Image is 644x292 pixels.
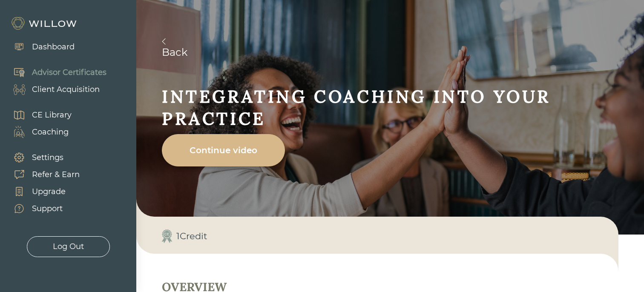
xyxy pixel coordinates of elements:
div: CE Library [32,109,72,121]
div: Refer & Earn [32,169,80,180]
a: Settings [4,149,80,166]
div: Advisor Certificates [32,67,106,78]
div: Log Out [53,241,84,252]
div: Upgrade [32,186,66,198]
div: Coaching [32,126,69,138]
div: Support [32,203,63,215]
img: Willow [11,17,79,30]
div: Settings [32,152,63,163]
div: Client Acquisition [32,84,100,95]
div: INTEGRATING COACHING INTO YOUR PRACTICE [162,86,618,130]
div: Dashboard [32,41,75,53]
a: Advisor Certificates [4,64,106,81]
a: Client Acquisition [4,81,106,98]
div: 1 Credit [176,229,207,243]
a: Dashboard [4,38,75,55]
img: < [162,38,166,45]
a: Coaching [4,123,72,140]
a: Refer & Earn [4,166,80,183]
a: Upgrade [4,183,80,200]
div: Continue video [172,138,275,162]
a: Back [162,38,644,58]
a: CE Library [4,106,72,123]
